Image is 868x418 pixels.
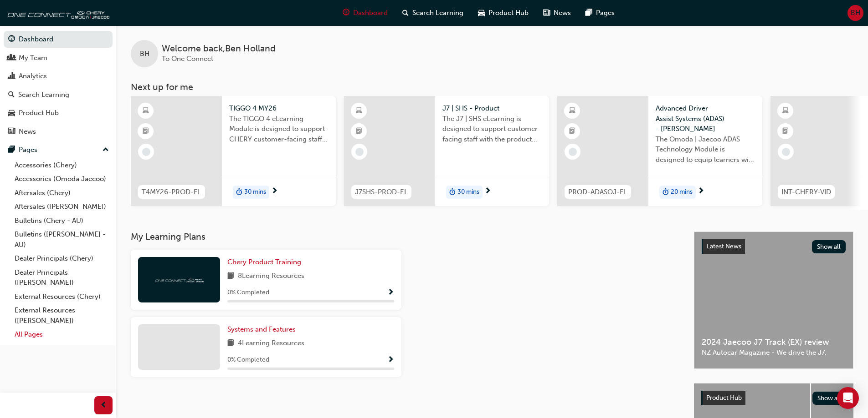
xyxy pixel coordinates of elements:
[782,148,790,156] span: learningRecordVerb_NONE-icon
[142,148,150,156] span: learningRecordVerb_NONE-icon
[227,258,301,266] span: Chery Product Training
[271,187,278,196] span: next-icon
[238,338,304,349] span: 4 Learning Resources
[706,394,742,402] span: Product Hub
[162,55,213,63] span: To One Connect
[554,8,571,18] span: News
[851,8,860,18] span: BH
[116,82,868,92] h3: Next up for me
[395,4,471,22] a: search-iconSearch Learning
[11,200,113,214] a: Aftersales ([PERSON_NAME])
[8,54,15,62] span: people-icon
[353,8,388,18] span: Dashboard
[488,8,529,18] span: Product Hub
[387,289,394,297] span: Show Progress
[229,103,329,114] span: TIGGO 4 MY26
[536,4,578,22] a: news-iconNews
[11,290,113,304] a: External Resources (Chery)
[143,126,149,137] span: booktick-icon
[19,145,37,155] div: Pages
[4,141,113,158] button: Pages
[694,232,853,369] a: Latest NewsShow all2024 Jaecoo J7 Track (EX) reviewNZ Autocar Magazine - We drive the J7.
[11,303,113,327] a: External Resources ([PERSON_NAME])
[19,108,59,118] div: Product Hub
[227,287,269,298] span: 0 % Completed
[837,387,859,409] div: Open Intercom Messenger
[5,4,109,22] img: oneconnect
[238,271,304,282] span: 8 Learning Resources
[236,186,242,198] span: duration-icon
[702,347,846,358] span: NZ Autocar Magazine - We drive the J7.
[11,214,113,228] a: Bulletins (Chery - AU)
[663,186,669,198] span: duration-icon
[402,7,409,19] span: search-icon
[4,86,113,103] a: Search Learning
[569,148,577,156] span: learningRecordVerb_NONE-icon
[568,187,627,197] span: PROD-ADASOJ-EL
[387,287,394,298] button: Show Progress
[244,187,266,197] span: 30 mins
[847,5,863,21] button: BH
[11,186,113,200] a: Aftersales (Chery)
[578,4,622,22] a: pages-iconPages
[19,53,47,63] div: My Team
[355,148,364,156] span: learningRecordVerb_NONE-icon
[671,187,693,197] span: 20 mins
[344,96,549,206] a: J7SHS-PROD-ELJ7 | SHS - ProductThe J7 | SHS eLearning is designed to support customer facing staf...
[162,44,276,54] span: Welcome back , Ben Holland
[478,7,485,19] span: car-icon
[11,252,113,266] a: Dealer Principals (Chery)
[387,356,394,364] span: Show Progress
[103,144,109,156] span: up-icon
[11,227,113,252] a: Bulletins ([PERSON_NAME] - AU)
[343,7,349,19] span: guage-icon
[356,126,362,137] span: booktick-icon
[412,8,463,18] span: Search Learning
[4,50,113,66] a: My Team
[154,275,204,284] img: oneconnect
[227,355,269,365] span: 0 % Completed
[457,187,479,197] span: 30 mins
[4,31,113,48] a: Dashboard
[707,242,741,250] span: Latest News
[557,96,762,206] a: PROD-ADASOJ-ELAdvanced Driver Assist Systems (ADAS) - [PERSON_NAME]The Omoda | Jaecoo ADAS Techno...
[4,105,113,121] a: Product Hub
[442,103,542,114] span: J7 | SHS - Product
[4,29,113,141] button: DashboardMy TeamAnalyticsSearch LearningProduct HubNews
[131,96,336,206] a: T4MY26-PROD-ELTIGGO 4 MY26The TIGGO 4 eLearning Module is designed to support CHERY customer-faci...
[449,186,456,198] span: duration-icon
[484,187,491,196] span: next-icon
[8,91,15,99] span: search-icon
[702,239,846,254] a: Latest NewsShow all
[19,126,36,137] div: News
[4,123,113,140] a: News
[698,187,704,196] span: next-icon
[812,240,846,253] button: Show all
[11,158,113,172] a: Accessories (Chery)
[227,338,234,349] span: book-icon
[701,391,846,405] a: Product HubShow all
[387,354,394,366] button: Show Progress
[656,103,755,134] span: Advanced Driver Assist Systems (ADAS) - [PERSON_NAME]
[143,105,149,117] span: learningResourceType_ELEARNING-icon
[782,126,789,137] span: booktick-icon
[569,126,575,137] span: booktick-icon
[781,187,831,197] span: INT-CHERY-VID
[442,114,542,145] span: The J7 | SHS eLearning is designed to support customer facing staff with the product and sales in...
[140,49,149,59] span: BH
[227,325,296,333] span: Systems and Features
[4,68,113,85] a: Analytics
[471,4,536,22] a: car-iconProduct Hub
[142,187,201,197] span: T4MY26-PROD-EL
[8,128,15,136] span: news-icon
[8,146,15,154] span: pages-icon
[586,7,592,19] span: pages-icon
[8,109,15,117] span: car-icon
[8,35,15,44] span: guage-icon
[227,324,299,335] a: Systems and Features
[18,90,69,100] div: Search Learning
[812,392,847,405] button: Show all
[227,271,234,282] span: book-icon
